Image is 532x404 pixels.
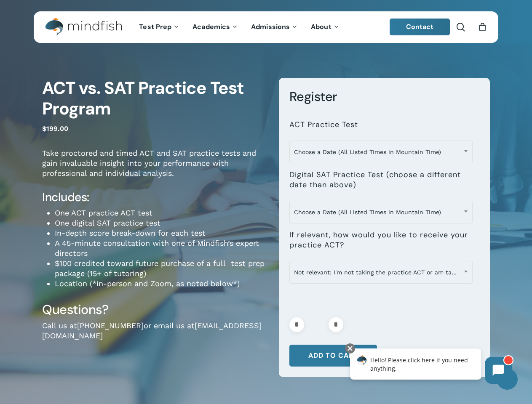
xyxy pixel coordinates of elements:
li: One ACT practice ACT test [55,208,266,218]
a: Test Prep [133,24,186,31]
a: Admissions [245,24,305,31]
label: ACT Practice Test [289,120,358,130]
span: Test Prep [139,22,171,31]
iframe: Chatbot [341,342,520,392]
li: A 45-minute consultation with one of Mindfish’s expert directors [55,238,266,258]
span: Choose a Date (All Listed Times in Mountain Time) [289,201,473,223]
span: $ [42,125,46,133]
button: Add to cart [289,345,377,367]
h3: Register [289,88,479,105]
li: In-depth score break-down for each test [55,228,266,238]
span: Choose a Date (All Listed Times in Mountain Time) [290,203,472,221]
input: Product quantity [307,317,326,332]
span: Choose a Date (All Listed Times in Mountain Time) [290,143,472,161]
span: About [311,22,331,31]
span: Not relevant: I'm not taking the practice ACT or am taking it in-person [290,263,472,281]
a: Cart [478,22,487,32]
h1: ACT vs. SAT Practice Test Program [42,78,266,120]
a: About [305,24,346,31]
p: Take proctored and timed ACT and SAT practice tests and gain invaluable insight into your perform... [42,148,266,190]
h3: Questions? [42,301,266,318]
li: Location (*in-person and Zoom, as noted below*) [55,279,266,289]
span: Academics [192,22,230,31]
bdi: 199.00 [42,125,68,133]
a: Contact [390,19,450,35]
span: Contact [406,22,434,31]
label: Digital SAT Practice Test (choose a different date than above) [289,170,473,190]
h4: Includes: [42,190,266,205]
span: Admissions [251,22,290,31]
p: Call us at or email us at [42,321,266,352]
a: Academics [186,24,245,31]
li: $100 credited toward future purchase of a full test prep package (15+ of tutoring) [55,258,266,279]
nav: Main Menu [133,11,346,43]
span: Choose a Date (All Listed Times in Mountain Time) [289,141,473,163]
label: If relevant, how would you like to receive your practice ACT? [289,230,473,250]
span: Not relevant: I'm not taking the practice ACT or am taking it in-person [289,261,473,284]
li: One digital SAT practice test [55,218,266,228]
header: Main Menu [34,11,498,43]
a: [PHONE_NUMBER] [77,321,144,330]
